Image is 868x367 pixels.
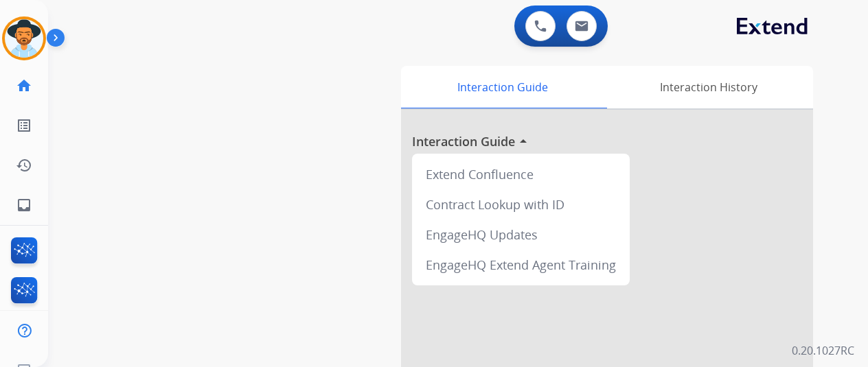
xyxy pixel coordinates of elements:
[418,220,624,250] div: EngageHQ Updates
[401,66,604,108] div: Interaction Guide
[16,117,32,134] mat-icon: list_alt
[418,250,624,280] div: EngageHQ Extend Agent Training
[792,342,854,359] p: 0.20.1027RC
[604,66,813,108] div: Interaction History
[418,159,624,189] div: Extend Confluence
[16,78,32,94] mat-icon: home
[5,19,43,58] img: avatar
[16,197,32,213] mat-icon: inbox
[418,189,624,220] div: Contract Lookup with ID
[16,157,32,174] mat-icon: history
